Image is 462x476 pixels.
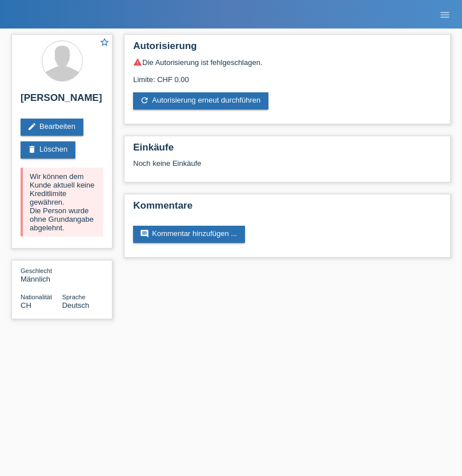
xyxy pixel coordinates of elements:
a: menu [433,11,456,18]
span: Schweiz [21,301,31,310]
span: Deutsch [62,301,90,310]
div: Noch keine Einkäufe [133,159,441,176]
a: star_border [99,37,110,49]
div: Die Autorisierung ist fehlgeschlagen. [133,58,441,67]
a: deleteLöschen [21,141,75,158]
a: refreshAutorisierung erneut durchführen [133,92,268,109]
i: comment [140,229,149,238]
div: Limite: CHF 0.00 [133,67,441,84]
h2: Autorisierung [133,40,441,58]
i: menu [439,9,451,21]
i: warning [133,58,142,67]
h2: [PERSON_NAME] [21,92,103,109]
div: Wir können dem Kunde aktuell keine Kreditlimite gewähren. Die Person wurde ohne Grundangabe abgel... [21,168,103,237]
div: Männlich [21,266,62,283]
h2: Einkäufe [133,142,441,159]
i: delete [27,145,37,154]
i: star_border [99,37,110,47]
span: Nationalität [21,294,52,300]
a: editBearbeiten [21,119,83,136]
a: commentKommentar hinzufügen ... [133,226,245,243]
span: Sprache [62,294,86,300]
span: Geschlecht [21,267,52,274]
i: edit [27,122,37,131]
h2: Kommentare [133,200,441,217]
i: refresh [140,96,149,105]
